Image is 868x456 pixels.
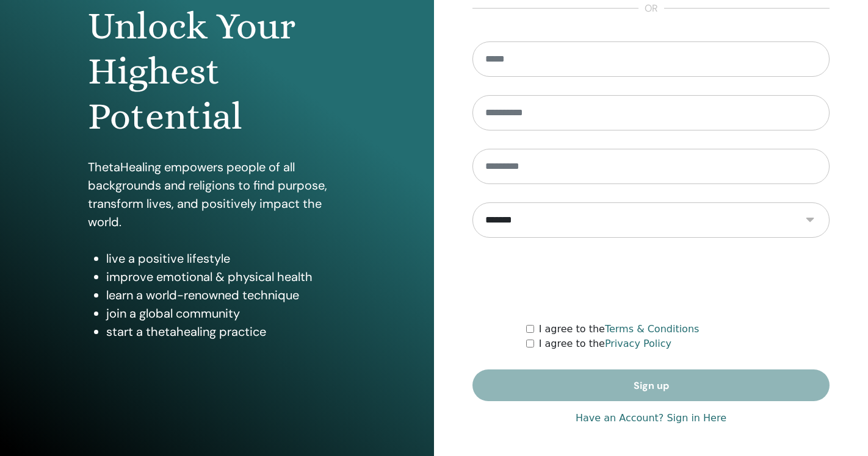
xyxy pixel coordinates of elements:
[638,1,664,16] span: or
[88,158,347,231] p: ThetaHealing empowers people of all backgrounds and religions to find purpose, transform lives, a...
[539,322,700,337] label: I agree to the
[106,286,347,304] li: learn a world-renowned technique
[106,268,347,286] li: improve emotional & physical health
[605,338,671,349] a: Privacy Policy
[106,249,347,268] li: live a positive lifestyle
[88,4,347,140] h1: Unlock Your Highest Potential
[559,256,744,304] iframe: reCAPTCHA
[605,323,699,335] a: Terms & Conditions
[576,411,726,426] a: Have an Account? Sign in Here
[106,322,347,341] li: start a thetahealing practice
[539,337,671,351] label: I agree to the
[106,304,347,322] li: join a global community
